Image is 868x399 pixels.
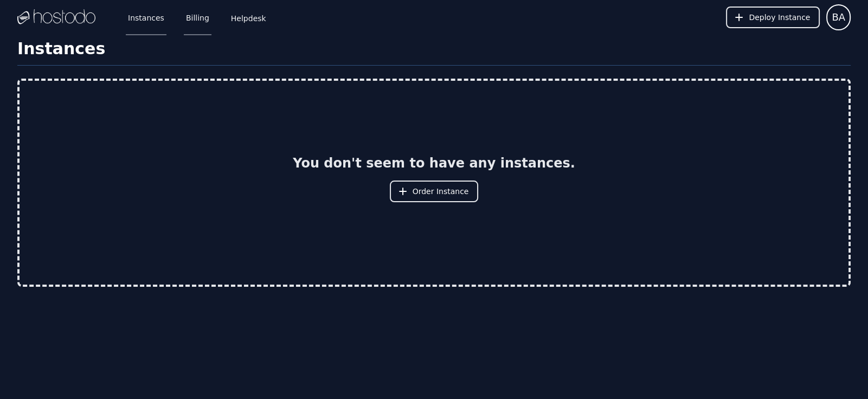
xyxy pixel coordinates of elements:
[726,7,820,28] button: Deploy Instance
[390,181,479,202] button: Order Instance
[826,4,851,30] button: User menu
[293,155,575,172] h2: You don't seem to have any instances.
[17,39,851,66] h1: Instances
[749,12,810,23] span: Deploy Instance
[413,186,469,197] span: Order Instance
[17,9,95,25] img: Logo
[832,10,845,25] span: BA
